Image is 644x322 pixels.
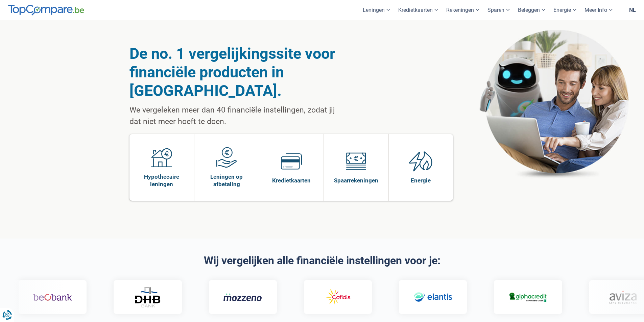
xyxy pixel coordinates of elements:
img: Kredietkaarten [281,151,302,172]
img: Spaarrekeningen [345,151,366,172]
p: We vergeleken meer dan 40 financiële instellingen, zodat jij dat niet meer hoeft te doen. [129,104,341,127]
a: Energie Energie [389,134,453,201]
span: Energie [411,177,431,184]
img: Alphacredit [507,291,546,303]
span: Kredietkaarten [272,177,311,184]
img: TopCompare [8,5,84,16]
img: Cofidis [317,288,356,307]
img: Mozzeno [222,293,261,301]
h2: Wij vergelijken alle financiële instellingen voor je: [129,255,515,267]
a: Leningen op afbetaling Leningen op afbetaling [194,134,259,201]
a: Hypothecaire leningen Hypothecaire leningen [129,134,194,201]
span: Hypothecaire leningen [133,173,191,188]
img: Leningen op afbetaling [216,147,237,168]
span: Spaarrekeningen [334,177,378,184]
a: Spaarrekeningen Spaarrekeningen [324,134,388,201]
a: Kredietkaarten Kredietkaarten [259,134,324,201]
img: DHB Bank [133,287,160,307]
img: Energie [409,151,433,172]
span: Leningen op afbetaling [198,173,256,188]
img: Beobank [32,288,71,307]
img: Hypothecaire leningen [151,147,172,168]
h1: De no. 1 vergelijkingssite voor financiële producten in [GEOGRAPHIC_DATA]. [129,44,341,100]
img: Elantis [412,288,451,307]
